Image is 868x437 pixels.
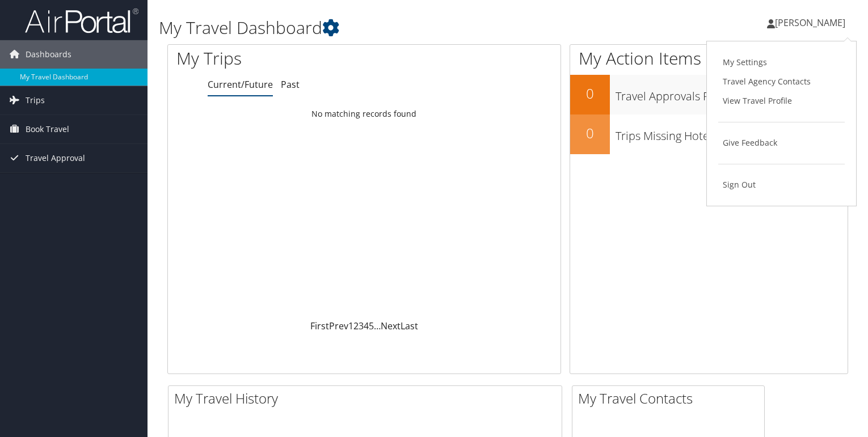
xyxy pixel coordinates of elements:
[718,91,845,111] a: View Travel Profile
[159,16,624,40] h1: My Travel Dashboard
[718,175,845,194] a: Sign Out
[570,84,610,103] h2: 0
[364,320,369,332] a: 4
[570,75,848,114] a: 0Travel Approvals Pending (Advisor Booked)
[26,86,45,114] span: Trips
[26,40,71,69] span: Dashboards
[718,72,845,91] a: Travel Agency Contacts
[359,320,364,332] a: 3
[26,144,85,172] span: Travel Approval
[369,320,374,332] a: 5
[767,6,857,40] a: [PERSON_NAME]
[616,122,848,144] h3: Trips Missing Hotels
[329,320,348,332] a: Prev
[353,320,359,332] a: 2
[401,320,418,332] a: Last
[381,320,401,332] a: Next
[570,114,848,154] a: 0Trips Missing Hotels
[578,389,764,408] h2: My Travel Contacts
[570,46,848,70] h1: My Action Items
[174,389,562,408] h2: My Travel History
[208,78,273,91] a: Current/Future
[374,320,381,332] span: …
[775,16,845,29] span: [PERSON_NAME]
[616,83,848,104] h3: Travel Approvals Pending (Advisor Booked)
[281,78,300,91] a: Past
[718,133,845,152] a: Give Feedback
[348,320,353,332] a: 1
[718,53,845,72] a: My Settings
[570,124,610,143] h2: 0
[26,115,69,143] span: Book Travel
[310,320,329,332] a: First
[168,104,561,124] td: No matching records found
[25,7,138,34] img: airportal-logo.png
[176,46,389,70] h1: My Trips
